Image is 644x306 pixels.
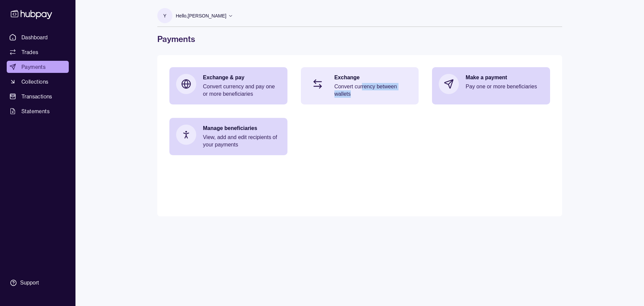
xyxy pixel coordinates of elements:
div: Support [20,279,39,287]
p: Exchange & pay [203,74,281,81]
p: Convert currency and pay one or more beneficiaries [203,83,281,98]
p: Convert currency between wallets [334,83,412,98]
a: ExchangeConvert currency between wallets [301,67,419,104]
p: Y [163,12,166,19]
p: Manage beneficiaries [203,125,281,132]
h1: Payments [157,34,562,44]
p: Make a payment [466,74,543,81]
a: Dashboard [7,31,69,43]
span: Trades [21,48,38,56]
a: Trades [7,46,69,58]
span: Transactions [21,92,52,100]
a: Statements [7,105,69,117]
a: Exchange & payConvert currency and pay one or more beneficiaries [169,67,287,104]
p: View, add and edit recipients of your payments [203,134,281,148]
p: Hello, [PERSON_NAME] [176,12,226,19]
p: Pay one or more beneficiaries [466,83,543,90]
a: Collections [7,76,69,88]
p: Exchange [334,74,412,81]
a: Support [7,276,69,290]
span: Payments [21,63,46,71]
span: Dashboard [21,33,48,41]
a: Make a paymentPay one or more beneficiaries [432,67,550,101]
span: Collections [21,78,48,86]
span: Statements [21,107,50,115]
a: Transactions [7,90,69,102]
a: Payments [7,61,69,73]
a: Manage beneficiariesView, add and edit recipients of your payments [169,118,287,155]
